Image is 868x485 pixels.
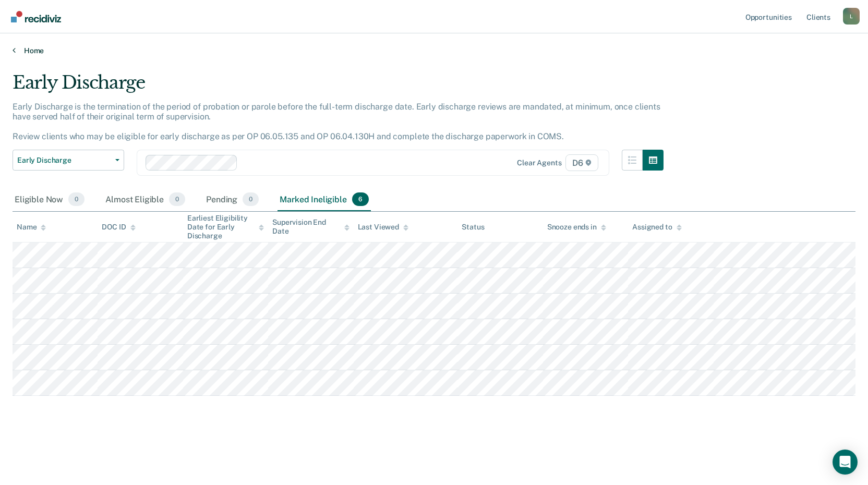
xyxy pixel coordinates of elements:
span: 6 [352,192,369,206]
button: Profile dropdown button [843,8,860,25]
div: Marked Ineligible6 [278,188,371,211]
div: L [843,8,860,25]
img: Recidiviz [11,11,61,22]
div: Snooze ends in [547,223,606,232]
div: Earliest Eligibility Date for Early Discharge [187,214,264,240]
span: D6 [565,154,598,171]
div: Almost Eligible0 [103,188,187,211]
button: Early Discharge [13,150,124,171]
div: Status [462,223,484,232]
div: Pending0 [204,188,261,211]
a: Home [13,46,855,55]
div: Last Viewed [358,223,408,232]
div: Name [17,223,46,232]
div: DOC ID [102,223,135,232]
p: Early Discharge is the termination of the period of probation or parole before the full-term disc... [13,102,660,142]
span: 0 [243,192,259,206]
span: Early Discharge [17,156,111,165]
div: Clear agents [517,159,561,167]
span: 0 [68,192,85,206]
div: Open Intercom Messenger [833,450,858,475]
div: Supervision End Date [272,218,349,236]
span: 0 [169,192,185,206]
div: Eligible Now0 [13,188,87,211]
div: Early Discharge [13,72,664,102]
div: Assigned to [632,223,681,232]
